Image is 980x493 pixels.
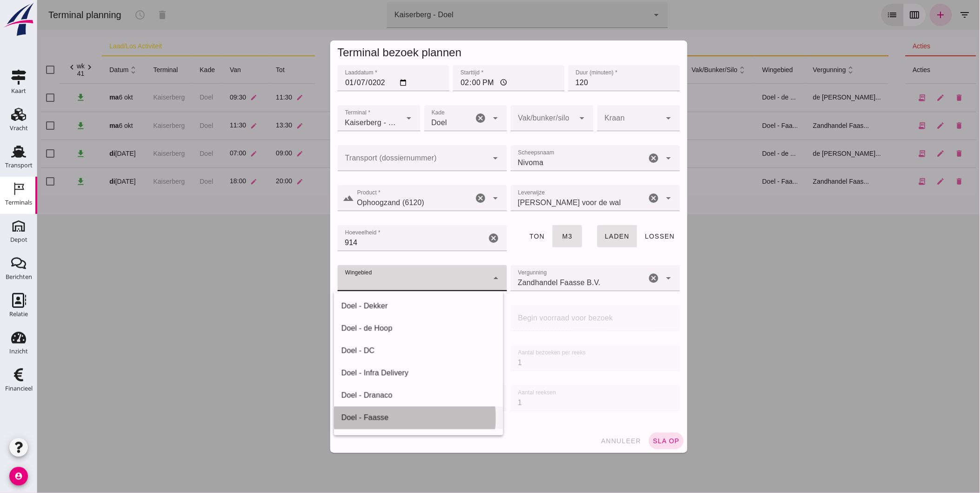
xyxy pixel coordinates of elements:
div: Kaart [11,88,26,94]
div: Doel - Dranaco [304,390,459,401]
button: lossen [600,225,646,247]
span: annuleer [563,437,604,445]
span: sla op [615,437,643,445]
i: arrow_drop_down [367,113,378,124]
i: Wis Scheepsnaam [611,153,622,164]
i: Open [626,153,637,164]
i: arrow_drop_down [453,113,464,124]
i: Wis Vergunning [611,273,622,284]
span: Doel [394,117,410,128]
div: Berichten [6,274,32,280]
div: Vracht [10,125,28,131]
div: Doel - DC [304,345,459,356]
div: Doel - de Hoop [304,323,459,334]
i: arrow_drop_down [626,193,637,204]
img: logo-small.a267ee39.svg [2,2,35,37]
span: m3 [525,233,535,240]
i: Wis Kade [438,113,449,124]
i: Wis Hoeveelheid * [451,233,462,244]
div: Doel - Transko [304,434,459,446]
button: annuleer [560,433,608,449]
span: laden [567,233,593,240]
button: sla op [612,433,647,449]
div: Depot [10,237,27,243]
div: Terminals [5,200,32,206]
div: Relatie [9,311,28,317]
div: Inzicht [9,348,28,354]
i: arrow_drop_down [626,113,637,124]
button: ton [484,225,515,247]
span: lossen [607,233,638,240]
button: m3 [515,225,545,247]
i: Open [626,273,637,284]
span: [PERSON_NAME] voor de wal [481,197,584,208]
div: Doel - Faasse [304,412,459,423]
i: Wis Product * [438,193,449,204]
div: Doel - Dekker [304,300,459,312]
span: Kaiserberg - Doel [308,117,362,128]
span: Terminal bezoek plannen [300,46,425,59]
i: account_circle [9,467,28,486]
i: landscape [306,193,317,204]
div: Financieel [5,386,33,392]
button: laden [560,225,600,247]
i: Open [453,153,464,164]
i: Wis Leverwijze [611,193,622,204]
div: Doel - Infra Delivery [304,367,459,379]
i: arrow_drop_down [453,273,464,284]
i: arrow_drop_down [540,113,551,124]
div: Transport [5,162,33,168]
span: ton [492,233,507,240]
i: Open [453,193,464,204]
